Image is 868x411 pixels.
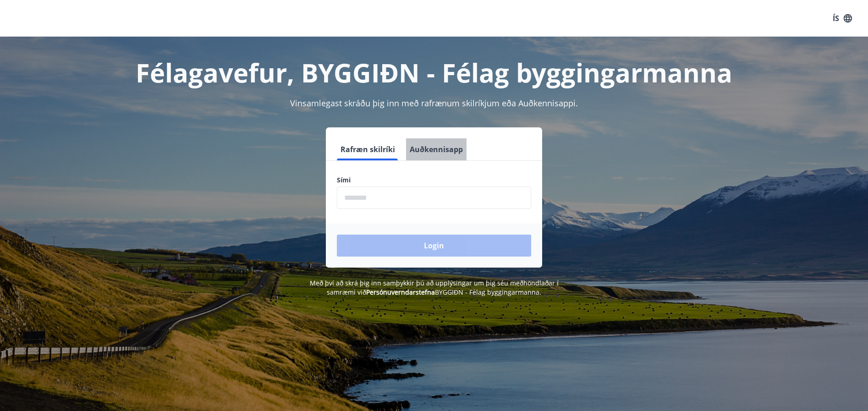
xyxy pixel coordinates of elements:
button: Auðkennisapp [406,138,467,160]
span: Vinsamlegast skráðu þig inn með rafrænum skilríkjum eða Auðkennisappi. [290,98,578,109]
label: Sími [337,175,531,185]
button: Rafræn skilríki [337,138,399,160]
h1: Félagavefur, BYGGIÐN - Félag byggingarmanna [115,55,753,90]
button: ÍS [828,10,857,27]
a: Persónuverndarstefna [366,288,435,296]
span: Með því að skrá þig inn samþykkir þú að upplýsingar um þig séu meðhöndlaðar í samræmi við BYGGIÐN... [310,279,559,296]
